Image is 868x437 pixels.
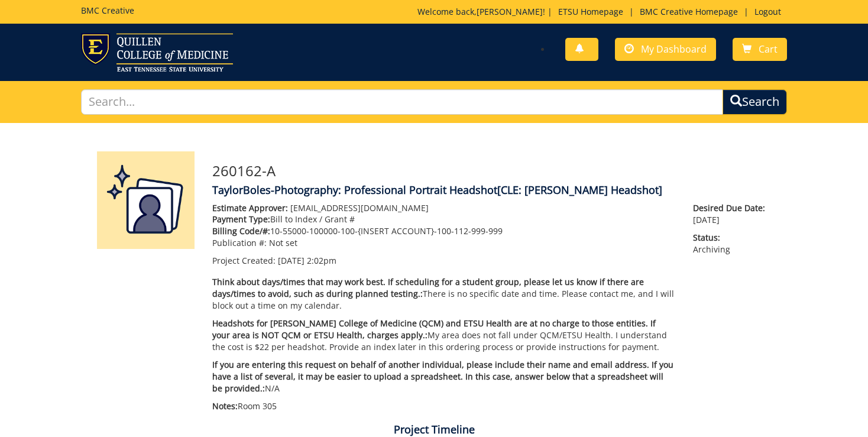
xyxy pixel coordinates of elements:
span: Think about days/times that may work best. If scheduling for a student group, please let us know ... [212,276,644,299]
span: My Dashboard [641,43,707,56]
p: Archiving [693,232,771,255]
span: Publication #: [212,237,267,248]
h3: 260162-A [212,163,771,179]
button: Search [723,89,787,115]
p: [EMAIL_ADDRESS][DOMAIN_NAME] [212,202,675,214]
img: Product featured image [97,151,195,249]
span: Status: [693,232,771,244]
p: N/A [212,359,675,394]
h4: Project Timeline [88,424,780,436]
span: Cart [759,43,778,56]
span: Payment Type: [212,213,270,225]
p: 10-55000-100000-100-{INSERT ACCOUNT}-100-112-999-999 [212,225,675,237]
p: There is no specific date and time. Please contact me, and I will block out a time on my calendar. [212,276,675,312]
input: Search... [81,89,723,115]
p: Room 305 [212,400,675,412]
span: Notes: [212,400,238,412]
a: Cart [733,38,787,61]
span: Billing Code/#: [212,225,270,237]
span: If you are entering this request on behalf of another individual, please include their name and e... [212,359,673,394]
h4: TaylorBoles-Photography: Professional Portrait Headshot [212,184,771,196]
p: Bill to Index / Grant # [212,213,675,225]
p: [DATE] [693,202,771,226]
a: ETSU Homepage [552,6,629,17]
h5: BMC Creative [81,6,134,15]
a: My Dashboard [615,38,716,61]
span: Project Created: [212,255,276,266]
img: ETSU logo [81,33,233,72]
a: [PERSON_NAME] [477,6,543,17]
span: [CLE: [PERSON_NAME] Headshot] [497,183,662,197]
span: Estimate Approver: [212,202,288,213]
span: [DATE] 2:02pm [278,255,336,266]
a: BMC Creative Homepage [634,6,744,17]
span: Desired Due Date: [693,202,771,214]
span: Headshots for [PERSON_NAME] College of Medicine (QCM) and ETSU Health are at no charge to those e... [212,318,656,341]
p: My area does not fall under QCM/ETSU Health. I understand the cost is $22 per headshot. Provide a... [212,318,675,353]
p: Welcome back, ! | | | [417,6,787,18]
a: Logout [749,6,787,17]
span: Not set [269,237,297,248]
